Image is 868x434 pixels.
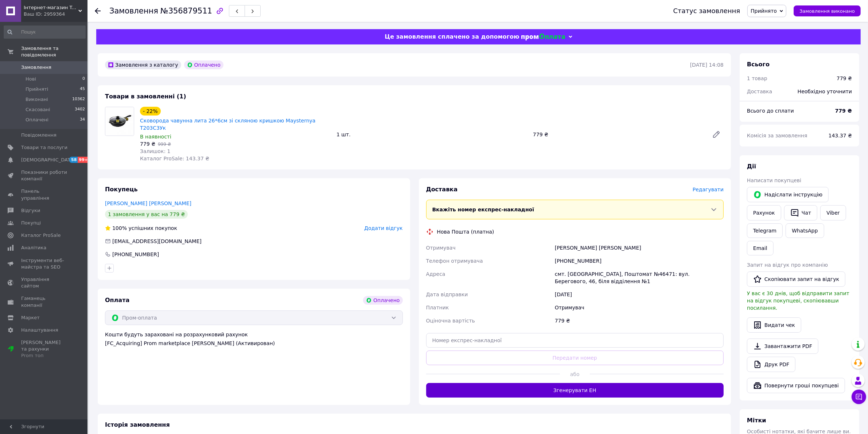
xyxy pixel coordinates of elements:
button: Замовлення виконано [794,5,861,16]
time: [DATE] 14:08 [690,62,724,68]
span: Отримувач [426,245,456,251]
span: Всього до сплати [747,108,794,114]
span: Товари в замовленні (1) [105,93,186,100]
div: Замовлення з каталогу [105,60,181,69]
span: Товари та послуги [21,144,67,151]
a: [PERSON_NAME] [PERSON_NAME] [105,200,191,206]
div: [DATE] [553,288,725,301]
span: Мітки [747,417,766,424]
span: Залишок: 1 [140,148,171,154]
button: Надіслати інструкцію [747,187,829,202]
span: Замовлення [109,7,158,15]
a: Редагувати [709,127,724,142]
span: Інструменти веб-майстра та SEO [21,257,67,270]
span: Гаманець компанії [21,295,67,308]
div: [PHONE_NUMBER] [112,251,160,258]
img: Сковорода чавунна лита 26*6см зі скляною кришкою Maysternya Т203С3Ук [105,107,134,136]
span: Написати покупцеві [747,177,801,183]
span: Оціночна вартість [426,318,475,324]
div: смт. [GEOGRAPHIC_DATA], Поштомат №46471: вул. Берегового, 46, біля відділення №1 [553,267,725,288]
span: 10362 [72,96,85,103]
span: 34 [80,117,85,123]
span: Нові [26,76,36,82]
span: Маркет [21,314,40,321]
span: [EMAIL_ADDRESS][DOMAIN_NAME] [112,238,202,244]
div: Повернутися назад [95,7,101,15]
span: [PERSON_NAME] та рахунки [21,339,67,359]
div: Ваш ID: 2959364 [24,11,87,17]
div: [PERSON_NAME] [PERSON_NAME] [553,241,725,254]
span: Управління сайтом [21,276,67,289]
span: Історія замовлення [105,421,170,428]
span: 0 [82,76,85,82]
span: Відгуки [21,207,40,214]
div: 1 шт. [334,129,530,140]
div: 1 замовлення у вас на 779 ₴ [105,210,188,219]
div: 779 ₴ [530,129,706,140]
a: Завантажити PDF [747,339,818,354]
span: Аналітика [21,245,46,251]
span: Оплачені [26,117,48,123]
div: [PHONE_NUMBER] [553,254,725,267]
div: успішних покупок [105,224,177,232]
a: Сковорода чавунна лита 26*6см зі скляною кришкою Maysternya Т203С3Ук [140,118,316,131]
div: Кошти будуть зараховані на розрахунковий рахунок [105,331,403,347]
button: Згенерувати ЕН [426,383,724,398]
span: Оплата [105,297,129,304]
span: Покупець [105,186,138,193]
button: Чат з покупцем [852,390,866,404]
button: Видати чек [747,317,801,333]
b: 779 ₴ [835,108,852,114]
span: Скасовані [26,106,50,113]
span: Виконані [26,96,48,103]
button: Рахунок [747,205,781,220]
span: Комісія за замовлення [747,133,807,138]
span: Налаштування [21,327,58,333]
span: Додати відгук [364,225,402,231]
span: 100% [112,225,127,231]
span: 99+ [78,157,90,163]
span: Всього [747,61,770,68]
button: Email [747,241,774,255]
div: Отримувач [553,301,725,314]
button: Чат [784,205,817,220]
span: Прийняті [26,86,48,93]
span: Замовлення [21,64,51,71]
div: 779 ₴ [837,75,852,82]
span: Дата відправки [426,292,468,297]
span: 45 [80,86,85,93]
span: Показники роботи компанії [21,169,67,182]
span: №356879511 [160,7,212,15]
span: Дії [747,163,756,170]
span: [DEMOGRAPHIC_DATA] [21,157,75,163]
span: Редагувати [693,187,724,192]
span: 58 [69,157,78,163]
span: Панель управління [21,188,67,201]
a: Друк PDF [747,357,795,372]
span: 143.37 ₴ [829,133,852,138]
div: [FC_Acquiring] Prom marketplace [PERSON_NAME] (Активирован) [105,340,403,347]
input: Пошук [4,26,86,39]
span: 999 ₴ [158,142,171,147]
span: Прийнято [751,8,777,14]
div: Необхідно уточнити [793,83,856,99]
input: Номер експрес-накладної [426,333,724,348]
span: Запит на відгук про компанію [747,262,828,268]
span: або [560,371,590,378]
span: Інтернет-магазин TopPosud [24,4,78,11]
span: Телефон отримувача [426,258,483,264]
span: 1 товар [747,75,767,81]
span: Доставка [747,89,772,94]
div: 779 ₴ [553,314,725,327]
div: Оплачено [184,60,223,69]
div: Нова Пошта (платна) [435,228,496,235]
span: Каталог ProSale [21,232,61,239]
span: Це замовлення сплачено за допомогою [385,33,519,40]
button: Скопіювати запит на відгук [747,271,845,287]
span: Вкажіть номер експрес-накладної [432,207,534,212]
a: WhatsApp [786,223,824,238]
span: Повідомлення [21,132,57,138]
span: Доставка [426,186,458,193]
span: У вас є 30 днів, щоб відправити запит на відгук покупцеві, скопіювавши посилання. [747,290,849,311]
a: Viber [820,205,846,220]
